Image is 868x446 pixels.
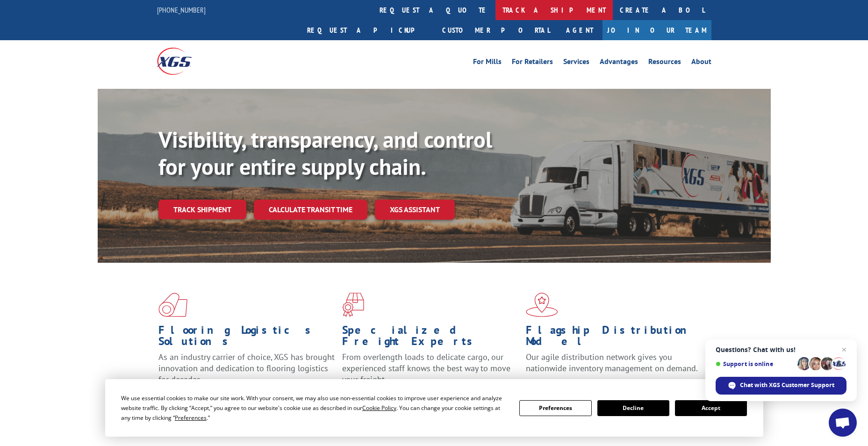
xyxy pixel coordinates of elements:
h1: Specialized Freight Experts [342,324,519,352]
a: Track shipment [158,200,246,219]
span: Preferences [175,414,207,422]
a: Join Our Team [603,20,711,40]
span: Cookie Policy [362,404,396,412]
a: [PHONE_NUMBER] [157,5,206,14]
button: Decline [597,400,669,416]
span: As an industry carrier of choice, XGS has brought innovation and dedication to flooring logistics... [158,352,335,385]
a: Agent [557,20,603,40]
span: Close chat [839,344,850,355]
h1: Flagship Distribution Model [526,324,703,352]
img: xgs-icon-focused-on-flooring-red [342,293,364,317]
span: Our agile distribution network gives you nationwide inventory management on demand. [526,352,698,374]
p: From overlength loads to delicate cargo, our experienced staff knows the best way to move your fr... [342,352,519,393]
div: Chat with XGS Customer Support [716,377,846,395]
span: Questions? Chat with us! [716,346,846,353]
span: Chat with XGS Customer Support [740,381,834,389]
b: Visibility, transparency, and control for your entire supply chain. [158,125,492,181]
a: Calculate transit time [254,200,367,220]
a: For Retailers [512,58,553,68]
img: xgs-icon-flagship-distribution-model-red [526,293,558,317]
a: About [691,58,711,68]
a: For Mills [473,58,502,68]
a: Services [563,58,589,68]
a: Customer Portal [435,20,557,40]
a: XGS ASSISTANT [375,200,455,220]
div: Open chat [829,409,857,437]
a: Advantages [600,58,638,68]
a: Resources [648,58,681,68]
img: xgs-icon-total-supply-chain-intelligence-red [158,293,187,317]
h1: Flooring Logistics Solutions [158,324,335,352]
div: We use essential cookies to make our site work. With your consent, we may also use non-essential ... [121,393,508,423]
a: Request a pickup [300,20,435,40]
div: Cookie Consent Prompt [105,379,763,437]
span: Support is online [716,360,794,367]
button: Accept [675,400,747,416]
button: Preferences [519,400,591,416]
